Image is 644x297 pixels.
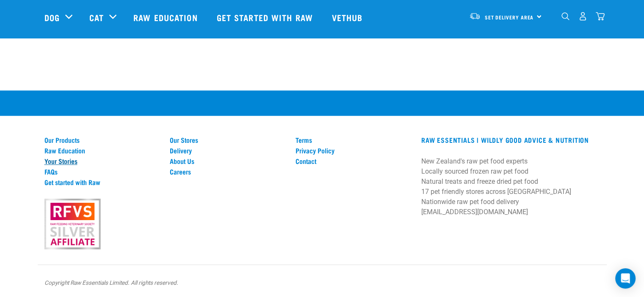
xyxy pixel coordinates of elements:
[296,147,411,154] a: Privacy Policy
[485,16,534,19] span: Set Delivery Area
[421,156,600,217] p: New Zealand's raw pet food experts Locally sourced frozen raw pet food Natural treats and freeze ...
[44,168,160,175] a: FAQs
[296,136,411,144] a: Terms
[596,12,605,21] img: home-icon@2x.png
[208,0,323,34] a: Get started with Raw
[44,157,160,165] a: Your Stories
[170,157,285,165] a: About Us
[615,268,636,289] div: Open Intercom Messenger
[89,11,104,24] a: Cat
[41,197,104,251] img: rfvs.png
[44,178,160,186] a: Get started with Raw
[44,279,178,286] em: Copyright Raw Essentials Limited. All rights reserved.
[44,136,160,144] a: Our Products
[578,12,587,21] img: user.png
[170,147,285,154] a: Delivery
[323,0,373,34] a: Vethub
[44,11,60,24] a: Dog
[469,12,481,20] img: van-moving.png
[125,0,208,34] a: Raw Education
[170,168,285,175] a: Careers
[170,136,285,144] a: Our Stores
[296,157,411,165] a: Contact
[421,136,600,144] h3: RAW ESSENTIALS | Wildly Good Advice & Nutrition
[44,147,160,154] a: Raw Education
[561,12,569,20] img: home-icon-1@2x.png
